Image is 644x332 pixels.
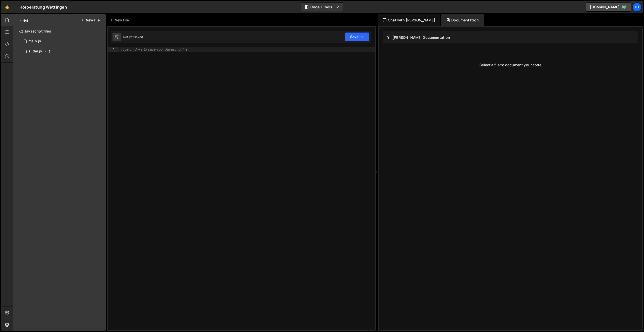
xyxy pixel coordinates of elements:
button: New File [81,18,100,22]
div: Javascript files [13,26,106,36]
div: Select a file to document your code [383,55,638,75]
div: New File [110,18,131,23]
div: main.js [28,39,41,44]
div: Type cmd + s to save your Javascript file. [121,48,188,51]
div: slider.js [28,49,42,54]
span: 1 [49,49,50,53]
div: Documentation [441,14,484,26]
a: 🤙 [1,1,13,13]
h2: [PERSON_NAME] Documentation [387,35,450,40]
div: Hörberatung Wettingen [19,4,67,10]
button: Save [345,32,369,41]
div: 16629/45301.js [19,46,106,56]
a: KO [632,3,641,12]
div: Not yet saved [123,35,143,39]
a: [DOMAIN_NAME] [586,3,631,12]
div: Chat with [PERSON_NAME] [378,14,440,26]
button: Code + Tools [301,3,343,12]
h2: Files [19,17,28,23]
div: 16629/45300.js [19,36,106,46]
div: 1 [108,47,118,52]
